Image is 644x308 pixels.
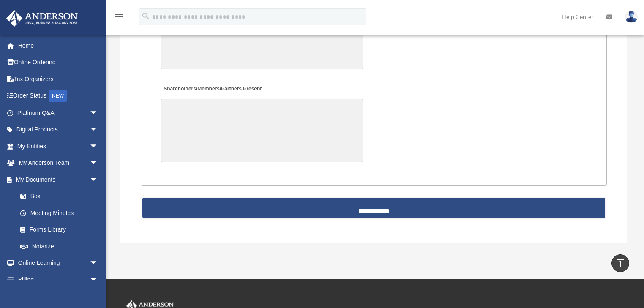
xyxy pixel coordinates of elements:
[49,90,67,102] div: NEW
[6,171,111,188] a: My Documentsarrow_drop_down
[12,204,106,221] a: Meeting Minutes
[90,171,106,188] span: arrow_drop_down
[6,71,111,87] a: Tax Organizers
[625,11,638,23] img: User Pic
[6,271,111,288] a: Billingarrow_drop_down
[6,37,111,54] a: Home
[141,11,150,21] i: search
[6,121,111,138] a: Digital Productsarrow_drop_down
[114,12,124,22] i: menu
[6,255,111,272] a: Online Learningarrow_drop_down
[615,258,625,268] i: vertical_align_top
[12,188,111,205] a: Box
[90,104,106,122] span: arrow_drop_down
[6,138,111,155] a: My Entitiesarrow_drop_down
[90,121,106,139] span: arrow_drop_down
[12,221,111,238] a: Forms Library
[90,271,106,289] span: arrow_drop_down
[4,10,80,27] img: Anderson Advisors Platinum Portal
[90,138,106,155] span: arrow_drop_down
[611,254,629,272] a: vertical_align_top
[6,54,111,71] a: Online Ordering
[6,104,111,121] a: Platinum Q&Aarrow_drop_down
[161,84,264,95] label: Shareholders/Members/Partners Present
[114,15,124,22] a: menu
[90,255,106,272] span: arrow_drop_down
[6,155,111,172] a: My Anderson Teamarrow_drop_down
[90,155,106,172] span: arrow_drop_down
[6,87,111,105] a: Order StatusNEW
[12,238,111,255] a: Notarize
